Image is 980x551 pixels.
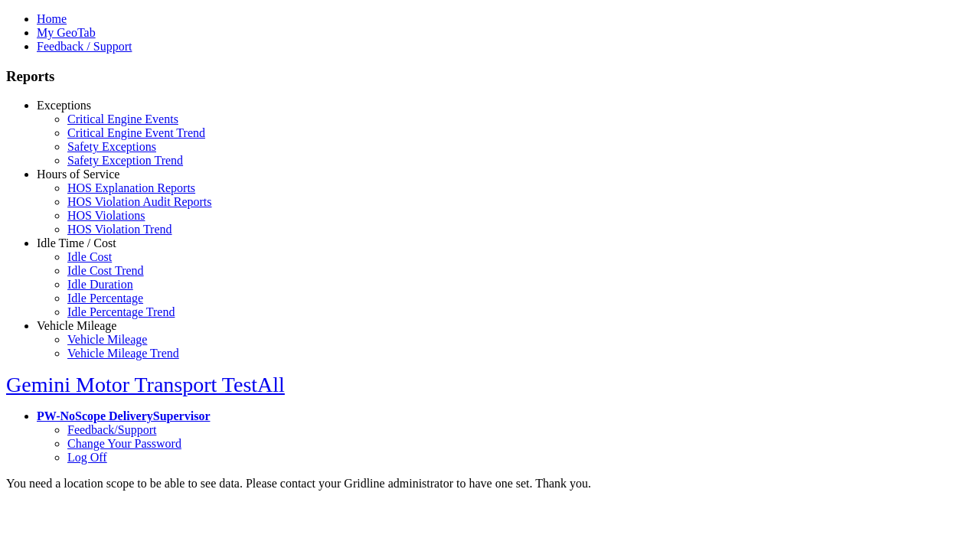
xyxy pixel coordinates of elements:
a: Gemini Motor Transport TestAll [6,373,285,396]
a: Idle Time / Cost [37,236,116,249]
a: Vehicle Mileage [67,333,147,346]
a: Home [37,12,67,25]
a: HOS Violations [67,209,145,222]
a: Critical Engine Events [67,112,178,126]
a: Safety Exceptions [67,140,156,153]
a: Feedback/Support [67,423,156,436]
a: My GeoTab [37,26,96,39]
a: Vehicle Mileage [37,319,116,332]
a: HOS Violation Trend [67,223,172,236]
a: Log Off [67,451,107,464]
a: Idle Cost Trend [67,264,144,277]
a: Feedback / Support [37,40,132,53]
h3: Reports [6,68,974,85]
a: Exceptions [37,99,91,112]
a: HOS Explanation Reports [67,181,195,194]
a: Safety Exception Trend [67,154,183,167]
a: Idle Percentage Trend [67,305,175,318]
a: HOS Violation Audit Reports [67,195,212,208]
a: Idle Percentage [67,292,143,305]
a: Critical Engine Event Trend [67,126,205,139]
a: Idle Cost [67,250,112,263]
div: You need a location scope to be able to see data. Please contact your Gridline administrator to h... [6,477,974,491]
a: Hours of Service [37,168,119,181]
a: Idle Duration [67,278,133,291]
a: Vehicle Mileage Trend [67,347,179,360]
a: Change Your Password [67,437,181,450]
a: PW-NoScope DeliverySupervisor [37,409,210,422]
